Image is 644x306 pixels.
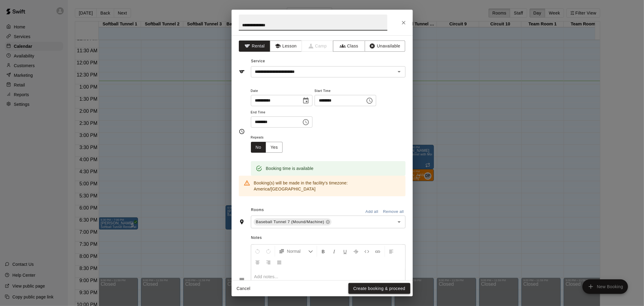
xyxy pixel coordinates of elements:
[251,109,312,117] span: End Time
[382,207,405,216] button: Remove all
[251,233,405,243] span: Notes
[300,95,312,107] button: Choose date, selected date is Aug 11, 2025
[254,218,332,226] div: Baseball Tunnel 7 (Mound/Machine)
[239,41,271,52] button: Rental
[251,87,312,95] span: Date
[266,142,283,153] button: Yes
[398,17,409,28] button: Close
[351,246,361,257] button: Format Strikethrough
[251,134,288,142] span: Repeats
[348,283,410,294] button: Create booking & proceed
[395,218,403,226] button: Open
[266,163,314,174] div: Booking time is available
[263,246,274,257] button: Redo
[239,277,245,283] svg: Notes
[276,246,316,257] button: Formatting Options
[252,246,263,257] button: Undo
[315,87,376,95] span: Start Time
[362,246,372,257] button: Insert Code
[252,257,263,268] button: Center Align
[365,41,405,52] button: Unavailable
[251,59,265,63] span: Service
[373,246,383,257] button: Insert Link
[251,142,283,153] div: outlined button group
[263,257,274,268] button: Right Align
[254,219,327,225] span: Baseball Tunnel 7 (Mound/Machine)
[239,69,245,75] svg: Service
[318,246,328,257] button: Format Bold
[395,67,403,76] button: Open
[254,177,401,194] div: Booking(s) will be made in the facility's timezone: America/[GEOGRAPHIC_DATA]
[333,41,365,52] button: Class
[362,207,382,216] button: Add all
[251,208,264,212] span: Rooms
[239,219,245,225] svg: Rooms
[340,246,350,257] button: Format Underline
[364,95,376,107] button: Choose time, selected time is 4:00 PM
[251,142,266,153] button: No
[386,246,396,257] button: Left Align
[287,248,308,254] span: Normal
[274,257,284,268] button: Justify Align
[300,116,312,128] button: Choose time, selected time is 5:30 PM
[302,41,334,52] span: Camps can only be created in the Services page
[329,246,339,257] button: Format Italics
[234,283,253,294] button: Cancel
[239,129,245,135] svg: Timing
[270,41,302,52] button: Lesson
